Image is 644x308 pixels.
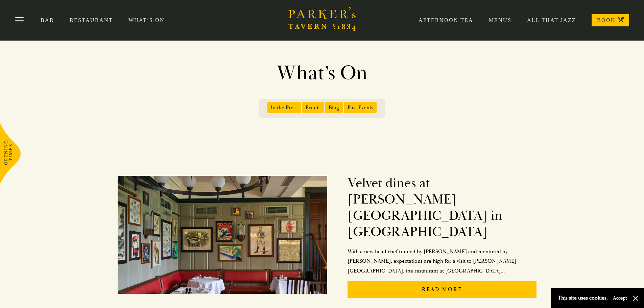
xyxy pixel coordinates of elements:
[632,295,639,302] button: Close and accept
[348,281,537,298] p: Read More
[558,293,608,303] p: This site uses cookies.
[129,61,515,85] h1: What’s On
[613,295,627,301] button: Accept
[348,247,537,276] p: With a new head chef trained by [PERSON_NAME] and mentored by [PERSON_NAME], expectations are hig...
[267,102,301,113] span: In the Press
[118,168,537,303] a: Velvet dines at [PERSON_NAME][GEOGRAPHIC_DATA] in [GEOGRAPHIC_DATA]With a new head chef trained b...
[344,102,377,113] span: Past Events
[348,175,537,240] h2: Velvet dines at [PERSON_NAME][GEOGRAPHIC_DATA] in [GEOGRAPHIC_DATA]
[302,102,324,113] span: Events
[325,102,343,113] span: Blog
